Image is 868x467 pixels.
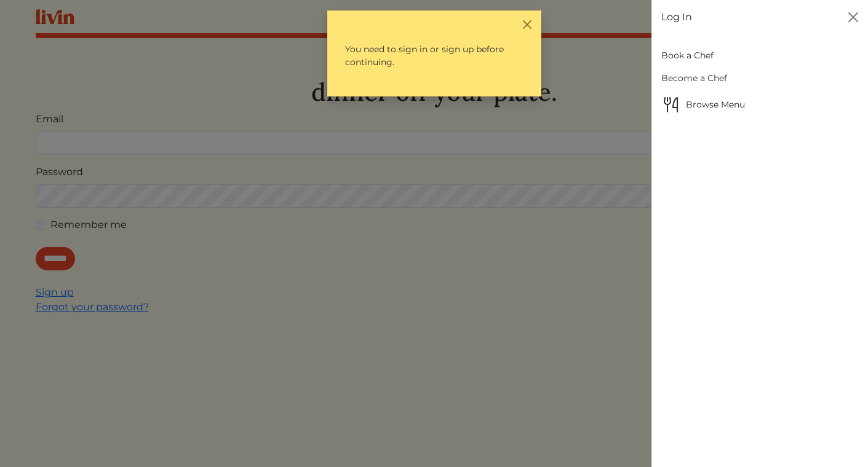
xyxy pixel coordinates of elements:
[661,44,858,67] a: Book a Chef
[661,95,681,114] img: Browse Menu
[521,18,534,31] button: Close
[335,33,534,79] p: You need to sign in or sign up before continuing.
[661,90,858,119] a: Browse MenuBrowse Menu
[661,10,692,25] a: Log In
[661,95,858,114] span: Browse Menu
[661,67,858,90] a: Become a Chef
[843,7,863,27] button: Close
